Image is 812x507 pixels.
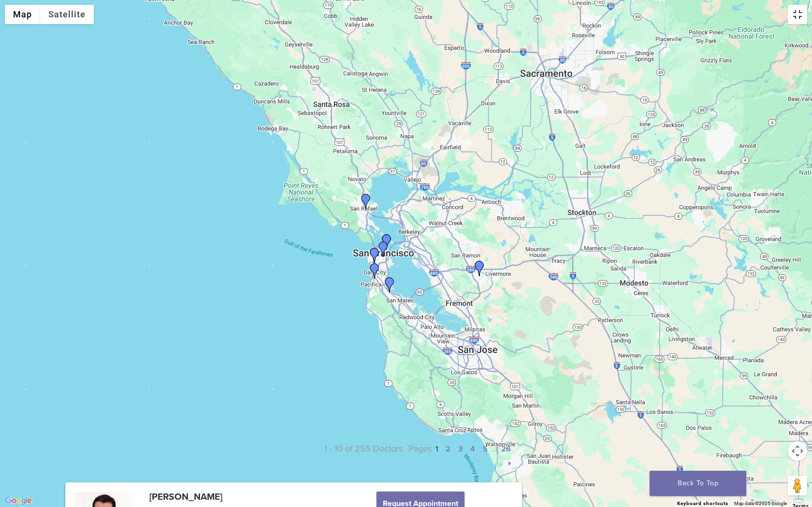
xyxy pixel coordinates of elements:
[458,444,463,454] a: 3
[446,444,450,454] a: 2
[435,444,438,454] a: 1
[650,471,746,496] a: Back To Top
[492,443,497,454] span: …
[483,444,488,454] a: 5
[290,441,403,470] p: 1 - 10 of 255 Doctors
[403,441,515,470] p: Pages
[470,444,475,454] a: 4
[501,444,511,454] a: 26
